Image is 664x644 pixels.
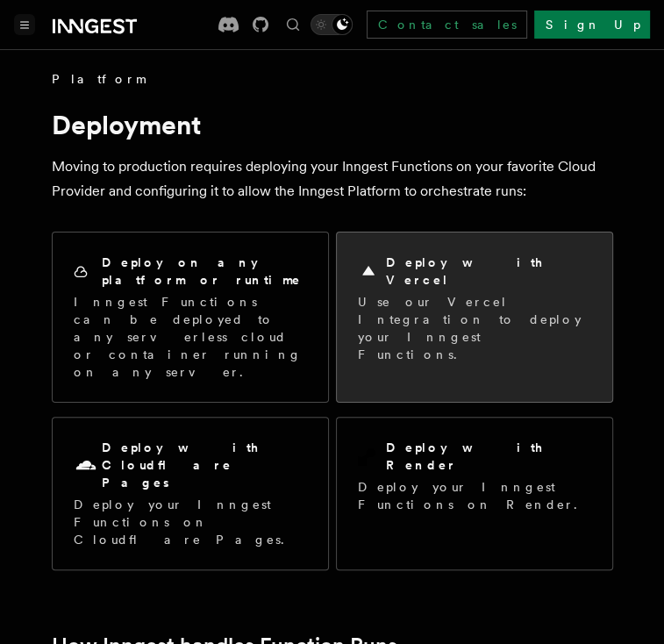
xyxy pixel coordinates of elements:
[102,254,307,289] h2: Deploy on any platform or runtime
[336,232,613,403] a: Deploy with VercelUse our Vercel Integration to deploy your Inngest Functions.
[52,417,329,570] a: Deploy with Cloudflare PagesDeploy your Inngest Functions on Cloudflare Pages.
[74,293,307,381] p: Inngest Functions can be deployed to any serverless cloud or container running on any server.
[52,109,613,140] h1: Deployment
[386,439,591,474] h2: Deploy with Render
[386,254,591,289] h2: Deploy with Vercel
[367,11,527,39] a: Contact sales
[52,70,145,88] span: Platform
[14,14,35,35] button: Toggle navigation
[358,293,591,363] p: Use our Vercel Integration to deploy your Inngest Functions.
[282,14,303,35] button: Find something...
[358,478,591,513] p: Deploy your Inngest Functions on Render.
[534,11,650,39] a: Sign Up
[74,496,307,548] p: Deploy your Inngest Functions on Cloudflare Pages.
[311,14,353,35] button: Toggle dark mode
[74,454,98,478] svg: Cloudflare
[52,154,613,204] p: Moving to production requires deploying your Inngest Functions on your favorite Cloud Provider an...
[52,232,329,403] a: Deploy on any platform or runtimeInngest Functions can be deployed to any serverless cloud or con...
[102,439,307,491] h2: Deploy with Cloudflare Pages
[336,417,613,570] a: Deploy with RenderDeploy your Inngest Functions on Render.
